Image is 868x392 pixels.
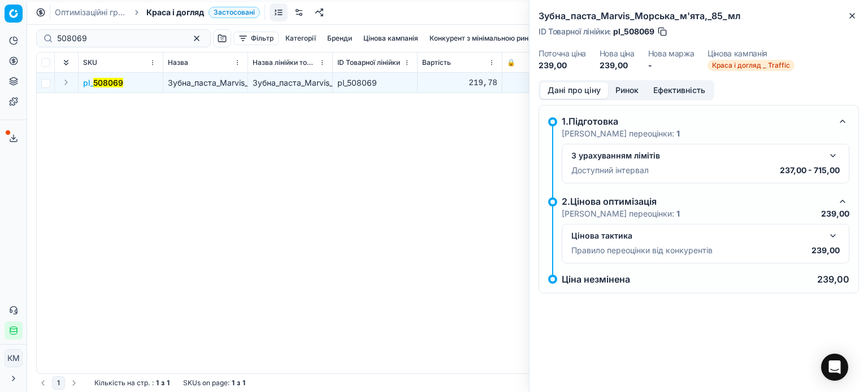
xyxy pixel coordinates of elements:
span: КM [5,350,22,367]
dt: Цінова кампанія [708,50,795,58]
div: : [94,378,170,387]
span: ID Товарної лінійки : [539,28,611,36]
div: 219,78 [422,77,497,89]
mark: 508069 [93,78,123,87]
div: pl_508069 [337,77,413,89]
button: Expand [59,76,73,89]
button: Go to previous page [36,376,50,390]
input: Пошук по SKU або назві [57,33,181,44]
button: pl_508069 [83,77,123,89]
span: Краса і догляд [146,7,204,18]
span: pl_508069 [613,26,654,37]
nav: pagination [36,376,81,390]
dt: Нова маржа [648,50,695,58]
dd: 239,00 [539,60,586,71]
span: Вартість [422,58,451,67]
span: Краса і догляд _ Traffic [708,60,795,71]
button: Expand all [59,56,73,69]
button: Дані про ціну [540,82,608,99]
strong: з [161,378,164,387]
button: Цінова кампанія [359,32,423,45]
strong: 1 [676,209,680,218]
div: 1.Підготовка [562,114,831,128]
div: Зубна_паста_Marvis_Морська_м'ята,_85_мл [253,77,328,89]
nav: breadcrumb [55,7,260,18]
button: Конкурент з мінімальною ринковою ціною [425,32,575,45]
button: Ринок [608,82,646,99]
p: 239,00 [811,245,840,256]
span: Застосовані [209,7,260,18]
strong: 1 [242,378,245,387]
button: КM [5,349,23,367]
button: Ефективність [646,82,713,99]
dt: Нова ціна [600,50,635,58]
strong: з [237,378,240,387]
div: З урахуванням лімітів [571,150,822,161]
span: Назва [168,58,188,67]
strong: 1 [232,378,235,387]
div: 2.Цінова оптимізація [562,195,831,208]
p: [PERSON_NAME] переоцінки: [562,128,680,139]
span: SKU [83,58,97,67]
p: Доступний інтервал [571,165,649,176]
button: Фільтр [233,32,279,45]
button: Бренди [323,32,357,45]
span: Кількість на стр. [94,378,150,387]
button: 1 [52,376,65,390]
p: Правило переоцінки від конкурентів [571,245,713,256]
p: 239,00 [821,208,849,219]
dt: Поточна ціна [539,50,586,58]
span: ID Товарної лінійки [337,58,400,67]
p: 237,00 - 715,00 [780,165,840,176]
dd: - [648,60,695,71]
button: Go to next page [67,376,81,390]
span: Назва лінійки товарів [253,58,316,67]
div: Open Intercom Messenger [821,354,848,381]
p: 239,00 [817,275,849,284]
span: Краса і доглядЗастосовані [146,7,260,18]
strong: 1 [167,378,170,387]
dd: 239,00 [600,60,635,71]
p: [PERSON_NAME] переоцінки: [562,208,680,219]
p: Ціна незмінена [562,275,630,284]
strong: 1 [156,378,159,387]
a: Оптимізаційні групи [55,7,127,18]
strong: 1 [676,129,680,138]
span: SKUs on page : [183,378,229,387]
span: Зубна_паста_Marvis_Морська_м'ята,_85_мл [168,78,337,87]
span: 🔒 [507,58,515,67]
button: Категорії [281,32,320,45]
div: Цінова тактика [571,230,822,241]
h2: Зубна_паста_Marvis_Морська_м'ята,_85_мл [539,9,859,23]
span: pl_ [83,77,123,89]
